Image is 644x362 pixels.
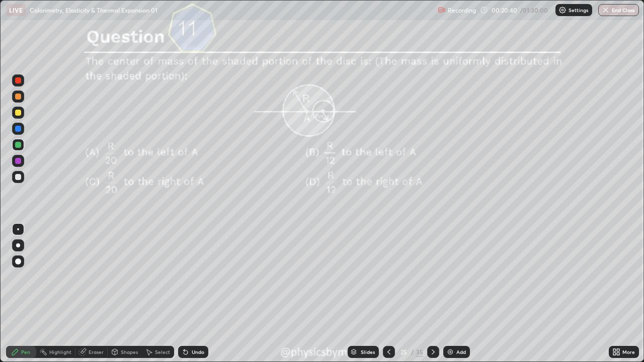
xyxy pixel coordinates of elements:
div: Select [155,349,170,354]
div: Add [456,349,466,354]
div: Shapes [121,349,138,354]
div: Highlight [49,349,71,354]
img: recording.375f2c34.svg [438,6,446,14]
button: End Class [598,4,639,16]
p: LIVE [9,6,23,14]
div: Slides [361,349,375,354]
img: class-settings-icons [558,6,567,14]
p: Calorimetry, Elasticity & Thermal Expansion 01 [30,6,157,14]
div: / [411,349,414,355]
p: Recording [448,7,476,14]
div: Undo [192,349,204,354]
div: 25 [399,349,409,355]
div: More [622,349,635,354]
div: 35 [416,347,423,356]
p: Settings [569,8,588,13]
img: add-slide-button [446,348,454,356]
div: Eraser [89,349,104,354]
div: Pen [21,349,30,354]
img: end-class-cross [602,6,610,14]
